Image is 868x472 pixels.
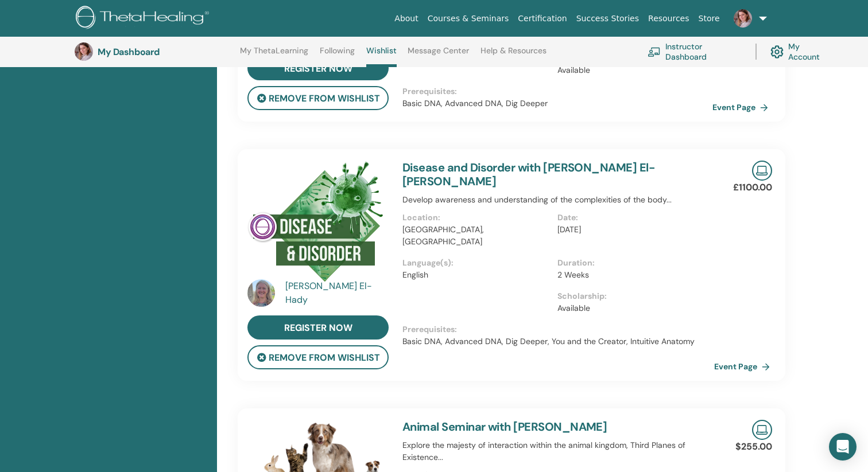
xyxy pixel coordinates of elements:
p: Available [557,302,706,314]
a: register now [247,315,389,340]
a: My ThetaLearning [240,46,308,64]
a: About [390,8,423,29]
a: Success Stories [572,8,644,29]
p: £1100.00 [733,181,772,194]
img: default.jpg [734,9,752,28]
div: Open Intercom Messenger [829,433,857,461]
h3: My Dashboard [98,46,212,57]
a: Message Center [408,46,469,64]
a: Help & Resources [480,46,547,64]
p: Prerequisites : [402,85,712,97]
button: remove from wishlist [247,345,389,369]
a: Courses & Seminars [423,8,514,29]
p: Language(s) : [402,257,551,269]
a: Store [694,8,724,29]
a: [PERSON_NAME] El-Hady [285,279,392,307]
p: 2 Weeks [557,269,706,281]
a: My Account [770,39,831,64]
img: default.jpg [75,42,93,61]
img: chalkboard-teacher.svg [648,47,661,57]
p: [DATE] [557,224,706,236]
p: Scholarship : [557,290,706,302]
a: Wishlist [366,46,397,67]
p: [GEOGRAPHIC_DATA], [GEOGRAPHIC_DATA] [402,224,551,248]
p: Explore the majesty of interaction within the animal kingdom, Third Planes of Existence... [402,439,712,463]
a: Instructor Dashboard [648,39,742,64]
a: Event Page [714,358,774,375]
a: Animal Seminar with [PERSON_NAME] [402,419,607,434]
img: Live Online Seminar [752,420,772,440]
span: register now [284,322,352,334]
img: logo.png [76,6,213,32]
p: Duration : [557,257,706,269]
a: Certification [513,8,571,29]
button: remove from wishlist [247,86,389,110]
a: register now [247,56,389,80]
img: cog.svg [770,42,784,61]
p: Available [557,64,706,76]
a: Disease and Disorder with [PERSON_NAME] El-[PERSON_NAME] [402,160,655,189]
a: Resources [644,8,694,29]
img: Disease and Disorder [247,161,385,283]
img: Live Online Seminar [752,161,772,181]
p: Prerequisites : [402,323,712,336]
p: Basic DNA, Advanced DNA, Dig Deeper, You and the Creator, Intuitive Anatomy [402,336,712,348]
a: Following [320,46,355,64]
p: Location : [402,212,551,224]
p: English [402,269,551,281]
p: Develop awareness and understanding of the complexities of the body... [402,194,712,206]
p: Basic DNA, Advanced DNA, Dig Deeper [402,97,712,110]
span: register now [284,63,352,75]
p: Date : [557,212,706,224]
a: Event Page [712,99,773,116]
img: default.jpg [247,279,275,307]
p: $255.00 [735,440,772,454]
